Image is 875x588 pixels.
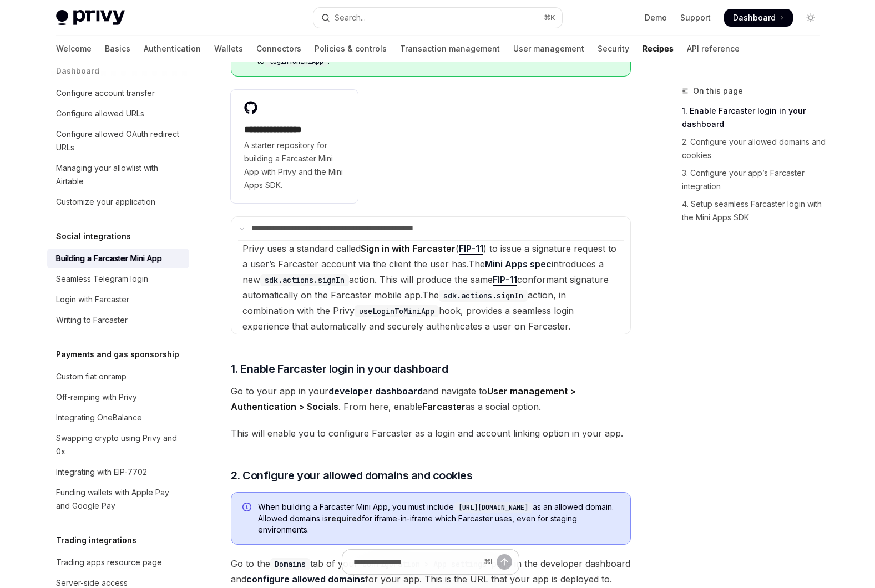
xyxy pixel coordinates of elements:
[56,87,155,100] div: Configure account transfer
[47,462,189,482] a: Integrating with EIP-7702
[335,11,366,24] div: Search...
[56,556,162,569] div: Trading apps resource page
[47,192,189,212] a: Customize your application
[56,195,155,209] div: Customize your application
[231,90,358,203] a: **** **** **** **A starter repository for building a Farcaster Mini App with Privy and the Mini A...
[459,243,483,255] a: FIP-11
[355,305,439,317] code: useLoginToMiniApp
[687,36,740,62] a: API reference
[56,161,183,188] div: Managing your allowlist with Airtable
[313,8,562,28] button: Open search
[680,12,711,23] a: Support
[598,36,629,62] a: Security
[231,425,631,441] span: This will enable you to configure Farcaster as a login and account linking option in your app.
[47,269,189,289] a: Seamless Telegram login
[47,367,189,387] a: Custom fiat onramp
[144,36,201,62] a: Authentication
[56,107,144,120] div: Configure allowed URLs
[47,83,189,103] a: Configure account transfer
[328,386,423,397] a: developer dashboard
[56,252,162,265] div: Building a Farcaster Mini App
[260,274,349,286] code: sdk.actions.signIn
[485,258,552,270] a: Mini Apps spec
[400,36,500,62] a: Transaction management
[422,401,466,412] strong: Farcaster
[493,274,517,286] a: FIP-11
[231,361,448,377] span: 1. Enable Farcaster login in your dashboard
[544,13,555,22] span: ⌘ K
[682,133,828,164] a: 2. Configure your allowed domains and cookies
[56,272,148,286] div: Seamless Telegram login
[47,158,189,191] a: Managing your allowlist with Airtable
[56,391,137,404] div: Off-ramping with Privy
[682,164,828,195] a: 3. Configure your app’s Farcaster integration
[242,503,254,514] svg: Info
[47,290,189,310] a: Login with Farcaster
[47,104,189,124] a: Configure allowed URLs
[643,36,674,62] a: Recipes
[231,386,576,412] strong: User management > Authentication > Socials
[724,9,793,27] a: Dashboard
[47,552,189,572] a: Trading apps resource page
[47,483,189,516] a: Funding wallets with Apple Pay and Google Pay
[56,465,147,479] div: Integrating with EIP-7702
[682,102,828,133] a: 1. Enable Farcaster login in your dashboard
[361,243,456,254] strong: Sign in with Farcaster
[56,293,129,306] div: Login with Farcaster
[56,36,92,62] a: Welcome
[56,313,128,327] div: Writing to Farcaster
[56,534,136,547] h5: Trading integrations
[256,36,301,62] a: Connectors
[231,468,473,483] span: 2. Configure your allowed domains and cookies
[682,195,828,226] a: 4. Setup seamless Farcaster login with the Mini Apps SDK
[105,36,130,62] a: Basics
[645,12,667,23] a: Demo
[328,514,362,523] strong: required
[56,370,127,383] div: Custom fiat onramp
[513,36,584,62] a: User management
[244,139,345,192] span: A starter repository for building a Farcaster Mini App with Privy and the Mini Apps SDK.
[56,10,125,26] img: light logo
[497,554,512,570] button: Send message
[56,411,142,424] div: Integrating OneBalance
[214,36,243,62] a: Wallets
[258,501,619,535] span: When building a Farcaster Mini App, you must include as an allowed domain. Allowed domains is for...
[56,128,183,154] div: Configure allowed OAuth redirect URLs
[242,243,616,270] span: Privy uses a standard called ( ) to issue a signature request to a user’s Farcaster account via t...
[231,383,631,414] span: Go to your app in your and navigate to . From here, enable as a social option.
[353,550,479,574] input: Ask a question...
[315,36,387,62] a: Policies & controls
[693,84,743,98] span: On this page
[47,408,189,428] a: Integrating OneBalance
[56,486,183,513] div: Funding wallets with Apple Pay and Google Pay
[47,428,189,462] a: Swapping crypto using Privy and 0x
[47,387,189,407] a: Off-ramping with Privy
[56,432,183,458] div: Swapping crypto using Privy and 0x
[439,290,528,302] code: sdk.actions.signIn
[454,502,533,513] code: [URL][DOMAIN_NAME]
[47,310,189,330] a: Writing to Farcaster
[56,230,131,243] h5: Social integrations
[242,258,609,301] span: The introduces a new action. This will produce the same conformant signature automatically on the...
[47,124,189,158] a: Configure allowed OAuth redirect URLs
[56,348,179,361] h5: Payments and gas sponsorship
[242,290,574,332] span: The action, in combination with the Privy hook, provides a seamless login experience that automat...
[733,12,776,23] span: Dashboard
[802,9,820,27] button: Toggle dark mode
[47,249,189,268] a: Building a Farcaster Mini App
